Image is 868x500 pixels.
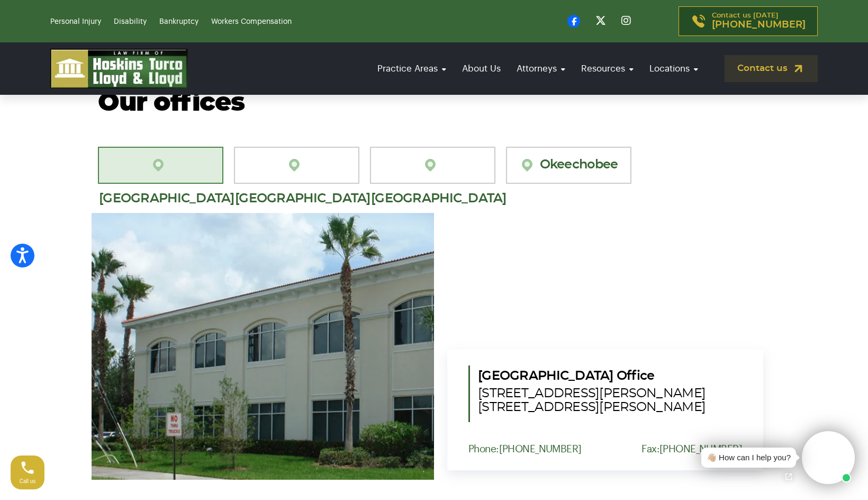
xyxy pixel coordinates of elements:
a: Resources [576,53,639,84]
a: Personal Injury [50,18,101,25]
img: location [287,157,307,173]
a: Locations [644,53,703,84]
p: Contact us [DATE] [712,12,806,30]
a: Bankruptcy [159,18,198,25]
div: 👋🏼 How can I help you? [707,452,791,464]
a: Practice Areas [372,53,451,84]
a: [GEOGRAPHIC_DATA] [370,147,495,184]
p: Fax: [641,443,742,454]
a: Attorneys [511,53,571,84]
a: [PHONE_NUMBER] [659,444,742,454]
span: [STREET_ADDRESS][PERSON_NAME] [STREET_ADDRESS][PERSON_NAME] [478,387,742,414]
img: PSL Office [92,213,434,480]
img: location [520,157,540,173]
span: Call us [20,478,36,484]
a: [PHONE_NUMBER] [499,444,582,454]
h5: [GEOGRAPHIC_DATA] Office [478,365,742,414]
a: About Us [457,53,506,84]
a: Workers Compensation [211,18,292,25]
span: [PHONE_NUMBER] [712,20,806,30]
a: Okeechobee [506,147,631,184]
a: Open chat [777,466,800,488]
a: Contact us [DATE][PHONE_NUMBER] [679,6,818,36]
p: Phone: [468,443,582,454]
a: Contact us [725,55,818,82]
h2: Our offices [98,90,770,118]
img: location [151,157,171,173]
a: [GEOGRAPHIC_DATA][PERSON_NAME] [234,147,359,184]
a: [GEOGRAPHIC_DATA][PERSON_NAME] [98,147,223,184]
img: logo [50,49,188,88]
a: Disability [114,18,147,25]
img: location [423,157,443,173]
